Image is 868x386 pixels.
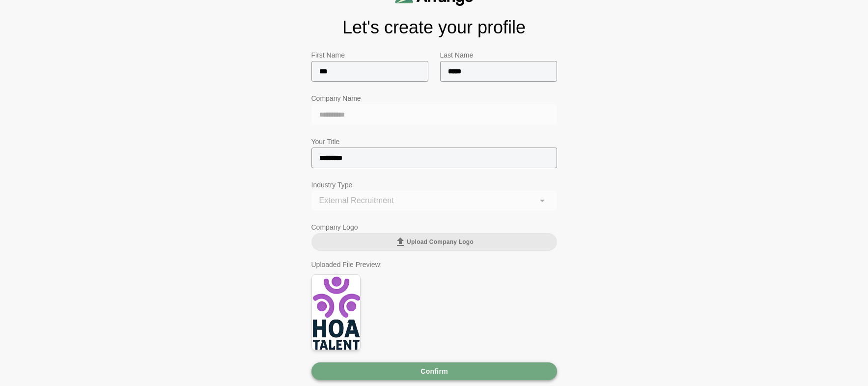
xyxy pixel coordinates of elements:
p: Uploaded File Preview: [311,259,557,270]
p: Company Name [311,92,557,104]
p: Your Title [311,136,557,148]
span: Confirm [420,362,448,381]
span: Upload Company Logo [394,236,474,248]
button: Upload Company Logo [311,233,557,251]
p: Industry Type [311,179,557,191]
p: Last Name [440,49,557,61]
h1: Let's create your profile [311,18,557,37]
button: Confirm [311,362,557,380]
p: Company Logo [311,221,557,233]
p: First Name [311,49,428,61]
